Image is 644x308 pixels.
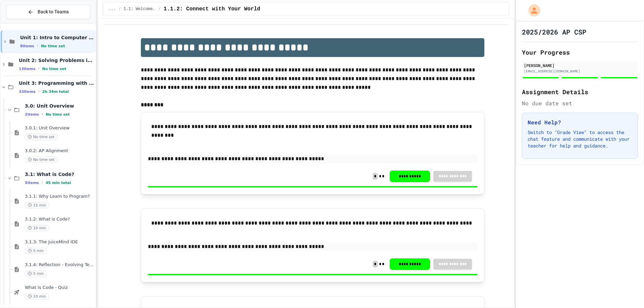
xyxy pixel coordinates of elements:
span: • [38,66,40,71]
span: 15 min [25,202,49,208]
span: No time set [42,67,66,71]
span: Unit 1: Intro to Computer Science [20,35,94,41]
span: What is Code - Quiz [25,285,94,291]
span: No time set [25,134,58,140]
span: 2h 34m total [42,89,69,94]
span: 3.1: What is Code? [25,171,94,177]
span: Unit 3: Programming with Python [19,80,94,86]
h1: 2025/2026 AP CSP [522,27,586,37]
h2: Your Progress [522,48,638,57]
span: 10 min [25,293,49,300]
span: No time set [25,157,58,163]
span: 5 min [25,248,47,254]
span: 45 min total [46,181,71,185]
span: 1.1.2: Connect with Your World [164,5,260,13]
span: 13 items [19,67,36,71]
span: Unit 2: Solving Problems in Computer Science [19,57,94,63]
span: 3.1.2: What is Code? [25,217,94,222]
span: 3.0.1: Unit Overview [25,125,94,131]
span: • [37,43,38,49]
div: [PERSON_NAME] [524,62,636,68]
span: 3.0.2: AP Alignment [25,148,94,154]
span: • [38,89,40,94]
span: 8 items [20,44,34,48]
span: No time set [41,44,65,48]
span: 2 items [25,112,39,117]
span: No time set [46,112,70,117]
div: No due date set [522,99,638,107]
span: 3.0: Unit Overview [25,103,94,109]
span: / [159,6,161,12]
p: Switch to "Grade View" to access the chat feature and communicate with your teacher for help and ... [528,129,632,149]
h3: Need Help? [528,118,632,126]
span: / [118,6,121,12]
span: • [42,180,43,185]
span: ... [109,6,116,12]
span: 3.1.3: The JuiceMind IDE [25,239,94,245]
div: My Account [521,3,542,18]
span: 10 min [25,225,49,231]
div: [EMAIL_ADDRESS][DOMAIN_NAME] [524,69,636,74]
span: 33 items [19,89,36,94]
span: 1.1: Welcome to Computer Science [124,6,156,12]
span: 5 items [25,181,39,185]
span: Back to Teams [38,8,69,15]
button: Back to Teams [6,5,90,19]
span: 5 min [25,270,47,277]
h2: Assignment Details [522,87,638,97]
span: 3.1.4: Reflection - Evolving Technology [25,262,94,268]
span: • [42,112,43,117]
span: 3.1.1: Why Learn to Program? [25,194,94,199]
